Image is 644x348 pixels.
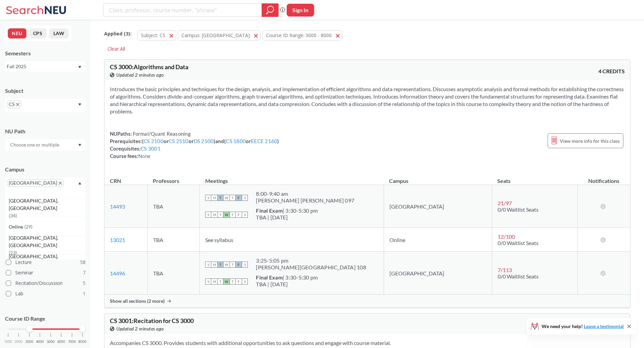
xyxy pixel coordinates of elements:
[251,138,277,144] a: EECE 2160
[211,212,217,218] span: M
[178,30,261,41] button: Campus: [GEOGRAPHIC_DATA]
[9,253,85,268] span: [GEOGRAPHIC_DATA], [GEOGRAPHIC_DATA]
[217,212,223,218] span: T
[211,262,217,268] span: M
[147,228,199,252] td: TBA
[384,170,492,185] th: Campus
[137,30,176,41] button: Subject: CS
[5,87,86,95] div: Subject
[560,137,620,145] span: View more info for this class
[205,212,211,218] span: S
[217,195,223,201] span: T
[211,195,217,201] span: M
[242,195,248,201] span: S
[226,138,246,144] a: CS 1800
[256,190,354,197] div: 8:00 - 9:40 am
[205,237,233,243] span: See syllabus
[9,213,17,218] span: ( 34 )
[29,28,47,38] button: CPS
[256,264,366,271] div: [PERSON_NAME][GEOGRAPHIC_DATA] 108
[217,278,223,285] span: T
[9,250,17,256] span: ( 23 )
[57,340,65,344] span: 6000
[8,28,26,38] button: NEU
[384,185,492,228] td: [GEOGRAPHIC_DATA]
[266,5,274,15] svg: magnifying glass
[24,224,32,230] span: ( 29 )
[104,295,630,307] div: Show all sections (2 more)
[217,262,223,268] span: T
[110,177,121,185] div: CRN
[147,170,199,185] th: Professors
[110,270,125,276] a: 14496
[205,262,211,268] span: S
[5,61,86,72] div: Fall 2025Dropdown arrow
[223,212,230,218] span: W
[7,141,64,149] input: Choose one or multiple
[78,66,81,69] svg: Dropdown arrow
[211,278,217,285] span: M
[256,207,318,214] div: | 3:30-5:30 pm
[498,273,539,279] span: 0/0 Waitlist Seats
[141,32,165,38] span: Subject: CS
[236,278,242,285] span: F
[242,278,248,285] span: S
[194,138,214,144] a: DS 2500
[262,30,342,41] button: Course ID Range: 3000 - 8000
[230,195,236,201] span: T
[104,44,128,54] div: Clear All
[256,207,283,214] b: Final Exam
[223,262,230,268] span: W
[78,144,81,146] svg: Dropdown arrow
[7,100,21,108] span: CSX to remove pill
[223,195,230,201] span: W
[16,103,19,106] svg: X to remove pill
[256,281,318,288] div: TBA | [DATE]
[110,130,279,160] div: NUPaths: Prerequisites: ( or or ) and ( or ) Corequisites: Course fees:
[110,339,625,347] section: Accompanies CS 3000. Provides students with additional opportunities to ask questions and engage ...
[83,269,86,276] span: 7
[598,68,625,75] span: 4 CREDITS
[492,170,577,185] th: Seats
[116,325,164,332] span: Updated 2 minutes ago
[200,170,384,185] th: Meetings
[256,274,318,281] div: | 3:30-5:30 pm
[169,138,189,144] a: CS 2510
[384,252,492,295] td: [GEOGRAPHIC_DATA]
[498,240,539,246] span: 0/0 Waitlist Seats
[68,340,76,344] span: 7000
[182,32,250,38] span: Campus: [GEOGRAPHIC_DATA]
[542,324,624,329] span: We need your help!
[6,268,86,277] label: Seminar
[578,170,630,185] th: Notifications
[83,290,86,297] span: 1
[205,278,211,285] span: S
[236,262,242,268] span: F
[5,139,86,151] div: Dropdown arrow
[498,206,539,213] span: 0/0 Waitlist Seats
[110,63,188,71] span: CS 3000 : Algorithms and Data
[498,200,512,206] span: 21 / 97
[6,258,86,267] label: Lecture
[236,212,242,218] span: F
[49,28,69,38] button: LAW
[138,153,150,159] span: None
[47,340,55,344] span: 5000
[109,4,257,16] input: Class, professor, course number, "phrase"
[262,3,279,17] div: magnifying glass
[110,203,125,210] a: 14493
[230,262,236,268] span: T
[80,259,86,266] span: 58
[584,323,624,329] a: Leave a testimonial
[256,274,283,280] b: Final Exam
[384,228,492,252] td: Online
[498,233,515,240] span: 12 / 100
[5,315,86,323] p: Course ID Range
[132,131,191,137] span: Formal/Quant Reasoning
[266,32,332,38] span: Course ID Range: 3000 - 8000
[78,103,81,106] svg: Dropdown arrow
[230,212,236,218] span: T
[5,177,86,199] div: [GEOGRAPHIC_DATA]X to remove pillDropdown arrow[GEOGRAPHIC_DATA], [GEOGRAPHIC_DATA](34)Online(29)...
[110,298,165,304] span: Show all sections (2 more)
[78,182,81,185] svg: Dropdown arrow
